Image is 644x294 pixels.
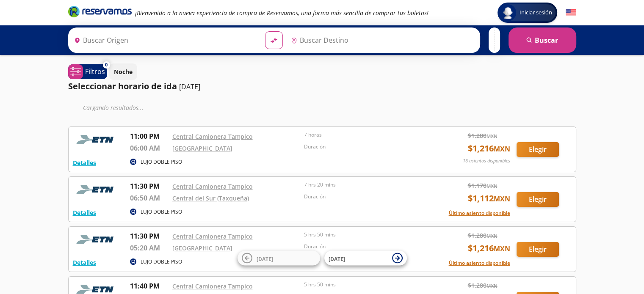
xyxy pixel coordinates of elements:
[172,182,253,190] a: Central Camionera Tampico
[509,27,576,53] button: Buscar
[141,208,182,216] p: LUJO DOBLE PISO
[141,158,182,166] p: LUJO DOBLE PISO
[68,80,177,93] p: Seleccionar horario de ida
[73,131,119,148] img: RESERVAMOS
[172,132,253,140] a: Central Camionera Tampico
[566,8,576,18] button: English
[517,242,559,257] button: Elegir
[516,8,556,17] span: Iniciar sesión
[517,142,559,157] button: Elegir
[68,64,107,79] button: 0Filtros
[468,142,510,155] span: $ 1,216
[73,208,96,217] button: Detalles
[449,209,510,217] button: Último asiento disponible
[109,63,137,80] button: Noche
[114,67,133,76] p: Noche
[494,144,510,154] small: MXN
[304,143,432,151] p: Duración
[304,181,432,189] p: 7 hrs 20 mins
[324,251,407,266] button: [DATE]
[449,259,510,267] button: Último asiento disponible
[73,258,96,267] button: Detalles
[304,193,432,201] p: Duración
[68,5,132,20] a: Brand Logo
[130,193,168,203] p: 06:50 AM
[304,231,432,239] p: 5 hrs 50 mins
[141,258,182,266] p: LUJO DOBLE PISO
[468,181,498,190] span: $ 1,170
[130,181,168,191] p: 11:30 PM
[304,281,432,289] p: 5 hrs 50 mins
[494,194,510,203] small: MXN
[468,231,498,240] span: $ 1,280
[130,231,168,241] p: 11:30 PM
[73,231,119,248] img: RESERVAMOS
[468,281,498,290] span: $ 1,280
[130,243,168,253] p: 05:20 AM
[172,232,253,240] a: Central Camionera Tampico
[517,192,559,207] button: Elegir
[179,82,200,92] p: [DATE]
[486,133,498,139] small: MXN
[105,61,108,69] span: 0
[68,5,132,18] i: Brand Logo
[486,183,498,189] small: MXN
[130,131,168,141] p: 11:00 PM
[468,242,510,255] span: $ 1,216
[73,158,96,167] button: Detalles
[486,233,498,239] small: MXN
[83,104,144,112] em: Cargando resultados ...
[135,9,428,17] em: ¡Bienvenido a la nueva experiencia de compra de Reservamos, una forma más sencilla de comprar tus...
[304,131,432,139] p: 7 horas
[85,66,105,77] p: Filtros
[468,192,510,205] span: $ 1,112
[130,281,168,291] p: 11:40 PM
[468,131,498,140] span: $ 1,280
[494,244,510,253] small: MXN
[172,144,232,152] a: [GEOGRAPHIC_DATA]
[71,30,259,51] input: Buscar Origen
[238,251,320,266] button: [DATE]
[73,181,119,198] img: RESERVAMOS
[172,194,249,202] a: Central del Sur (Taxqueña)
[172,244,232,252] a: [GEOGRAPHIC_DATA]
[486,283,498,289] small: MXN
[257,255,273,262] span: [DATE]
[287,30,475,51] input: Buscar Destino
[130,143,168,153] p: 06:00 AM
[329,255,345,262] span: [DATE]
[463,157,510,165] p: 16 asientos disponibles
[172,282,253,290] a: Central Camionera Tampico
[304,243,432,250] p: Duración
